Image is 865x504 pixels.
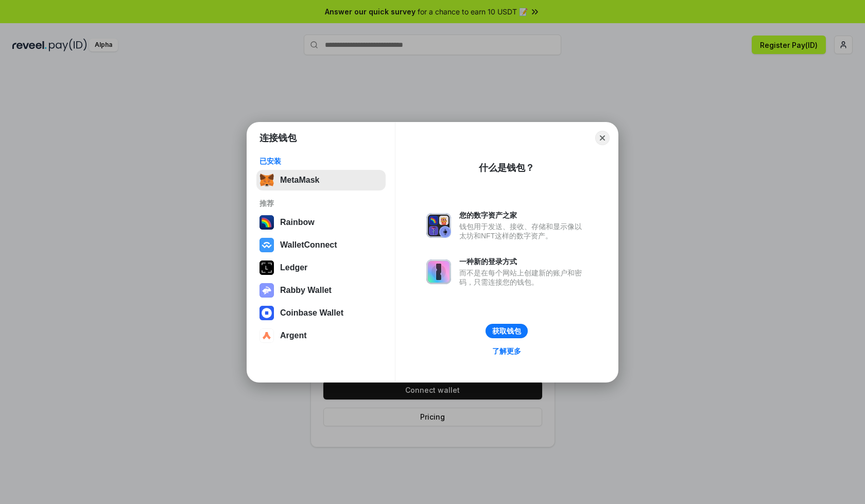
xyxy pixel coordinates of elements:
[259,132,297,144] h1: 连接钱包
[259,283,274,298] img: svg+xml,%3Csvg%20xmlns%3D%22http%3A%2F%2Fwww.w3.org%2F2000%2Fsvg%22%20fill%3D%22none%22%20viewBox...
[459,268,587,287] div: 而不是在每个网站上创建新的账户和密码，只需连接您的钱包。
[280,263,307,272] div: Ledger
[256,303,386,323] button: Coinbase Wallet
[595,131,610,145] button: Close
[280,218,315,227] div: Rainbow
[256,325,386,346] button: Argent
[259,238,274,252] img: svg+xml,%3Csvg%20width%3D%2228%22%20height%3D%2228%22%20viewBox%3D%220%200%2028%2028%22%20fill%3D...
[459,222,587,240] div: 钱包用于发送、接收、存储和显示像以太坊和NFT这样的数字资产。
[256,170,386,190] button: MetaMask
[459,211,587,220] div: 您的数字资产之家
[280,308,343,318] div: Coinbase Wallet
[256,212,386,233] button: Rainbow
[486,344,527,358] a: 了解更多
[492,346,521,356] div: 了解更多
[426,213,451,238] img: svg+xml,%3Csvg%20xmlns%3D%22http%3A%2F%2Fwww.w3.org%2F2000%2Fsvg%22%20fill%3D%22none%22%20viewBox...
[492,326,521,336] div: 获取钱包
[259,157,383,166] div: 已安装
[256,280,386,301] button: Rabby Wallet
[486,324,528,338] button: 获取钱包
[280,240,337,250] div: WalletConnect
[280,331,307,340] div: Argent
[256,257,386,278] button: Ledger
[426,259,451,284] img: svg+xml,%3Csvg%20xmlns%3D%22http%3A%2F%2Fwww.w3.org%2F2000%2Fsvg%22%20fill%3D%22none%22%20viewBox...
[479,162,534,174] div: 什么是钱包？
[459,257,587,266] div: 一种新的登录方式
[280,176,319,185] div: MetaMask
[259,328,274,343] img: svg+xml,%3Csvg%20width%3D%2228%22%20height%3D%2228%22%20viewBox%3D%220%200%2028%2028%22%20fill%3D...
[259,199,383,208] div: 推荐
[259,173,274,187] img: svg+xml,%3Csvg%20fill%3D%22none%22%20height%3D%2233%22%20viewBox%3D%220%200%2035%2033%22%20width%...
[259,260,274,275] img: svg+xml,%3Csvg%20xmlns%3D%22http%3A%2F%2Fwww.w3.org%2F2000%2Fsvg%22%20width%3D%2228%22%20height%3...
[280,286,332,295] div: Rabby Wallet
[256,235,386,255] button: WalletConnect
[259,306,274,320] img: svg+xml,%3Csvg%20width%3D%2228%22%20height%3D%2228%22%20viewBox%3D%220%200%2028%2028%22%20fill%3D...
[259,215,274,230] img: svg+xml,%3Csvg%20width%3D%22120%22%20height%3D%22120%22%20viewBox%3D%220%200%20120%20120%22%20fil...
